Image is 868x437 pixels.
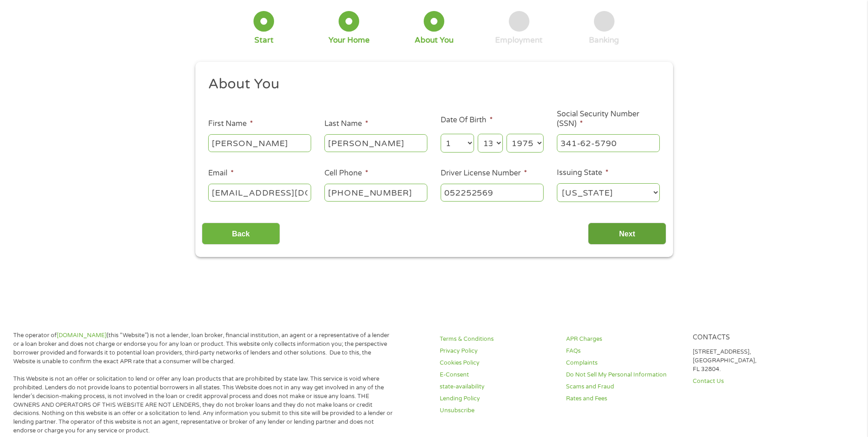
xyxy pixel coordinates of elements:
a: Do Not Sell My Personal Information [566,371,681,379]
label: Last Name [324,119,368,129]
a: FAQs [566,347,681,355]
a: state-availability [440,382,555,391]
label: Date Of Birth [441,115,493,125]
div: Banking [589,35,619,45]
a: Scams and Fraud [566,382,681,391]
h4: Contacts [693,333,808,342]
input: john@gmail.com [208,184,311,201]
a: [DOMAIN_NAME] [57,332,107,339]
label: Driver License Number [441,169,527,178]
label: Cell Phone [324,169,368,178]
p: The operator of (this “Website”) is not a lender, loan broker, financial institution, an agent or... [13,331,393,366]
input: Back [202,223,280,245]
input: Smith [324,134,427,152]
a: APR Charges [566,335,681,344]
input: John [208,134,311,152]
a: Terms & Conditions [440,335,555,344]
div: About You [415,35,453,45]
label: First Name [208,119,253,129]
a: Contact Us [693,377,808,386]
div: Start [254,35,274,45]
label: Social Security Number (SSN) [557,109,660,129]
a: E-Consent [440,371,555,379]
a: Privacy Policy [440,347,555,355]
a: Unsubscribe [440,406,555,415]
label: Email [208,169,234,178]
div: Employment [495,35,543,45]
label: Issuing State [557,168,609,178]
p: [STREET_ADDRESS], [GEOGRAPHIC_DATA], FL 32804. [693,348,808,374]
input: Next [588,223,666,245]
a: Lending Policy [440,394,555,403]
a: Cookies Policy [440,359,555,367]
p: This Website is not an offer or solicitation to lend or offer any loan products that are prohibit... [13,375,393,435]
input: 078-05-1120 [557,134,660,152]
h2: About You [208,75,653,93]
input: (541) 754-3010 [324,184,427,201]
div: Your Home [329,35,370,45]
a: Rates and Fees [566,394,681,403]
a: Complaints [566,359,681,367]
